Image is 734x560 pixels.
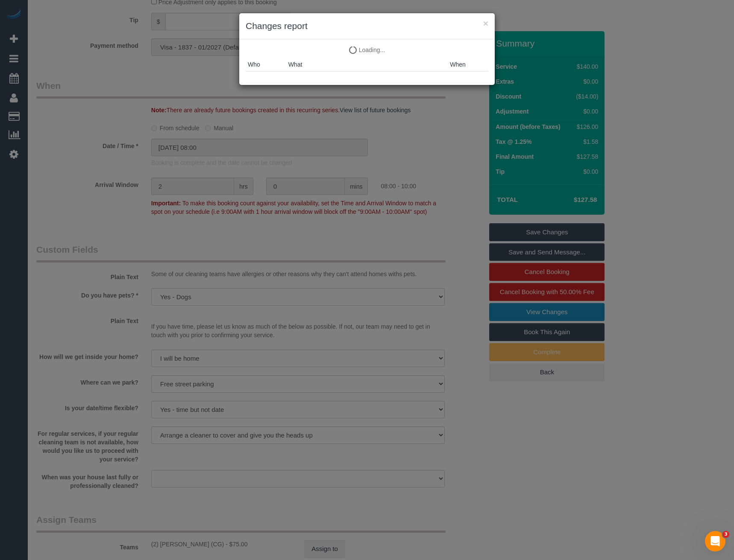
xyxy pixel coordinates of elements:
th: Who [246,58,286,71]
sui-modal: Changes report [239,13,495,85]
p: Loading... [246,46,488,54]
h3: Changes report [246,20,488,32]
iframe: Intercom live chat [705,531,725,551]
th: What [286,58,448,71]
th: When [448,58,488,71]
button: × [483,19,488,28]
span: 3 [722,531,729,538]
